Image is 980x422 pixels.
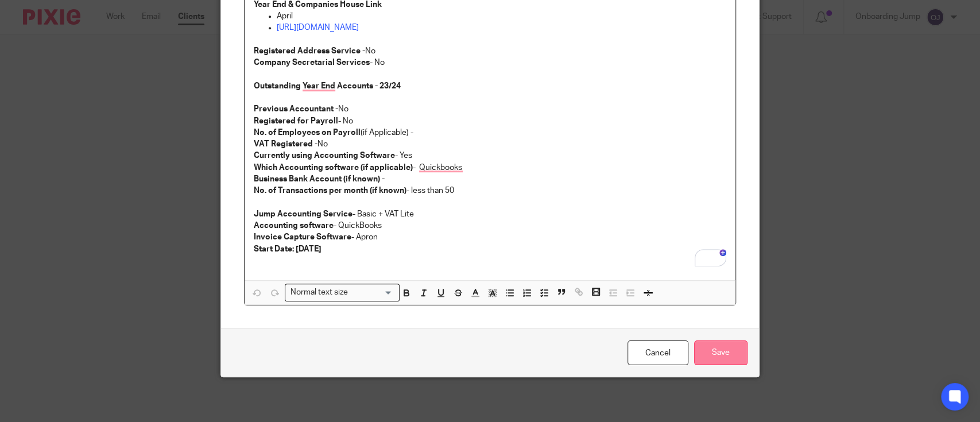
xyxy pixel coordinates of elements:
p: No [254,103,726,115]
p: - No [254,115,726,127]
p: No [254,138,726,150]
p: - Basic + VAT Lite [254,208,726,220]
strong: Which Accounting software (if applicable) [254,164,413,172]
strong: Company Secretarial Services [254,59,370,67]
strong: VAT Registered - [254,140,317,148]
p: - less than 50 [254,185,726,196]
p: - QuickBooks [254,220,726,231]
p: (if Applicable) - [254,127,726,138]
p: - Apron [254,231,726,243]
strong: No. of Employees on Payroll [254,129,361,137]
div: Search for option [285,284,400,301]
input: Save [694,340,747,365]
input: Search for option [351,287,393,299]
strong: No. of Transactions per month (if known) [254,187,406,195]
strong: Invoice Capture Software [254,233,351,241]
p: - No [254,57,726,68]
strong: Year End & Companies House Link [254,1,382,9]
p: - Yes [254,150,726,161]
p: - Quickbooks [254,162,726,173]
strong: Business Bank Account (if known) - [254,175,385,183]
p: No [254,45,726,57]
strong: Registered for Payroll [254,117,338,125]
a: Cancel [627,340,688,365]
strong: Accounting software [254,222,334,230]
p: April [277,10,726,22]
a: [URL][DOMAIN_NAME] [277,24,359,32]
strong: Outstanding Year End Accounts - 23/24 [254,82,401,90]
strong: Registered Address Service - [254,47,365,55]
strong: Currently using Accounting Software [254,152,395,160]
span: Normal text size [288,287,350,299]
strong: Start Date: [DATE] [254,245,321,253]
strong: Previous Accountant - [254,105,338,113]
strong: Jump Accounting Service [254,210,353,218]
